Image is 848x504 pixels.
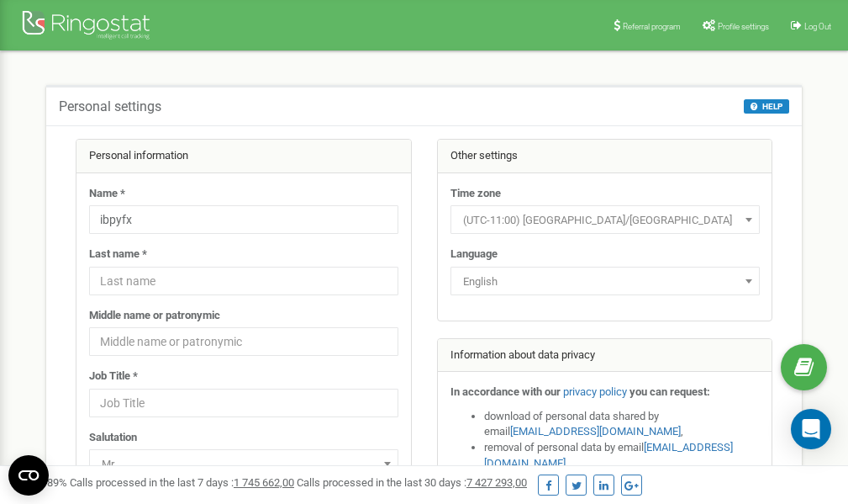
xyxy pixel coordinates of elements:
[466,476,527,489] u: 7 427 293,00
[510,425,681,438] a: [EMAIL_ADDRESS][DOMAIN_NAME]
[804,22,831,31] span: Log Out
[89,308,220,324] label: Middle name or patronymic
[450,385,561,398] strong: In accordance with our
[718,22,769,31] span: Profile settings
[89,389,398,417] input: Job Title
[438,339,772,373] div: Information about data privacy
[89,205,398,234] input: Name
[297,476,527,489] span: Calls processed in the last 30 days :
[450,267,760,295] span: English
[76,140,411,173] div: Personal information
[89,247,147,263] label: Last name *
[450,186,501,202] label: Time zone
[89,327,398,356] input: Middle name or patronymic
[484,409,760,440] li: download of personal data shared by email ,
[59,99,161,114] h5: Personal settings
[70,476,294,489] span: Calls processed in the last 7 days :
[89,186,125,202] label: Name *
[744,99,789,114] button: HELP
[456,209,754,232] span: (UTC-11:00) Pacific/Midway
[629,385,710,398] strong: you can request:
[456,270,754,294] span: English
[563,385,627,398] a: privacy policy
[8,455,49,496] button: Open CMP widget
[623,22,681,31] span: Referral program
[89,267,398,295] input: Last name
[450,247,498,263] label: Language
[791,409,831,449] div: Open Intercom Messenger
[450,205,760,234] span: (UTC-11:00) Pacific/Midway
[95,453,392,476] span: Mr.
[234,476,294,489] u: 1 745 662,00
[89,369,138,385] label: Job Title *
[89,449,398,478] span: Mr.
[484,440,760,471] li: removal of personal data by email ,
[438,140,772,173] div: Other settings
[89,430,137,446] label: Salutation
